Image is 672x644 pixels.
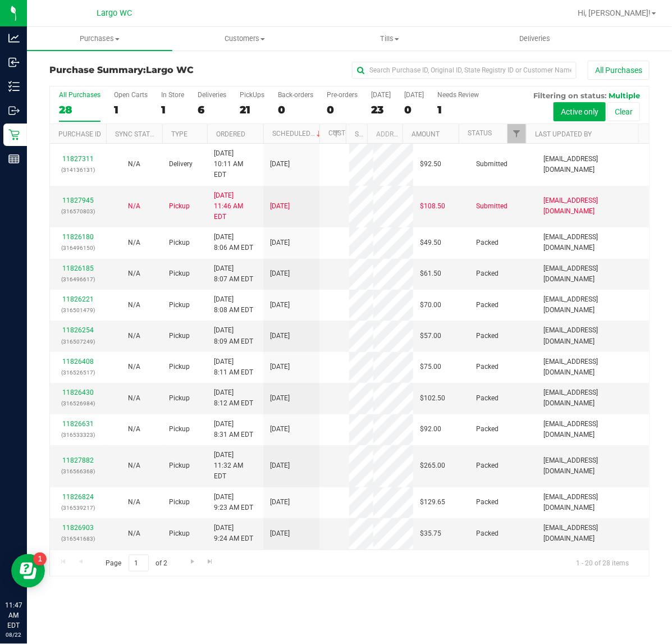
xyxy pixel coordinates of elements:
span: [DATE] 11:46 AM EDT [214,190,257,223]
span: Pickup [169,362,190,372]
span: [DATE] [270,300,290,310]
span: Purchases [27,34,172,44]
button: N/A [128,528,140,539]
div: Deliveries [198,91,226,99]
span: Pickup [169,300,190,310]
a: Filter [508,124,526,143]
button: Active only [554,102,606,121]
a: 11826185 [62,264,94,272]
span: Multiple [609,91,640,100]
inline-svg: Inbound [8,57,20,68]
button: N/A [128,393,140,404]
span: [EMAIL_ADDRESS][DOMAIN_NAME] [543,419,642,440]
span: Not Applicable [128,202,140,210]
inline-svg: Retail [8,129,20,140]
a: 11826254 [62,326,94,334]
div: Needs Review [437,91,479,99]
p: (316566368) [57,466,99,477]
span: [DATE] [270,159,290,170]
div: 0 [404,103,424,116]
span: [EMAIL_ADDRESS][DOMAIN_NAME] [543,232,642,253]
span: Submitted [476,201,508,212]
span: [DATE] 8:07 AM EDT [214,263,253,285]
span: [EMAIL_ADDRESS][DOMAIN_NAME] [543,195,642,217]
span: [DATE] 11:32 AM EDT [214,450,257,482]
a: Go to the next page [184,555,200,570]
a: Last Updated By [535,130,592,138]
div: 1 [114,103,148,116]
span: Packed [476,268,499,279]
span: [DATE] [270,237,290,248]
div: All Purchases [59,91,100,99]
div: 21 [240,103,264,116]
span: Not Applicable [128,425,140,433]
span: Deliveries [504,34,565,44]
a: Go to the last page [202,555,218,570]
button: All Purchases [588,61,650,80]
a: State Registry ID [355,130,414,138]
p: (316526517) [57,367,99,378]
p: 08/22 [5,631,22,639]
span: Not Applicable [128,529,140,537]
span: $49.50 [420,237,441,248]
span: Packed [476,237,499,248]
span: Not Applicable [128,394,140,402]
span: Hi, [PERSON_NAME]! [578,8,651,17]
input: 1 [129,555,149,572]
span: Packed [476,460,499,471]
p: (316507249) [57,336,99,347]
button: N/A [128,362,140,372]
span: [DATE] [270,393,290,404]
span: [EMAIL_ADDRESS][DOMAIN_NAME] [543,294,642,316]
a: 11827945 [62,197,94,204]
a: 11827311 [62,155,94,163]
a: 11826408 [62,358,94,366]
span: [DATE] 9:23 AM EDT [214,492,253,513]
inline-svg: Inventory [8,81,20,92]
span: Packed [476,362,499,372]
p: (316501479) [57,305,99,316]
span: Page of 2 [96,555,177,572]
div: 1 [437,103,479,116]
a: Sync Status [115,130,158,138]
a: Ordered [216,130,245,138]
span: Not Applicable [128,239,140,246]
a: Scheduled [272,130,323,138]
a: Deliveries [463,27,608,51]
span: Packed [476,424,499,435]
button: N/A [128,331,140,341]
span: [EMAIL_ADDRESS][DOMAIN_NAME] [543,325,642,346]
span: Not Applicable [128,498,140,506]
span: Packed [476,300,499,310]
span: [DATE] 8:08 AM EDT [214,294,253,316]
span: [DATE] 8:06 AM EDT [214,232,253,253]
span: [EMAIL_ADDRESS][DOMAIN_NAME] [543,357,642,378]
span: [DATE] [270,362,290,372]
input: Search Purchase ID, Original ID, State Registry ID or Customer Name... [352,62,577,79]
span: Largo WC [97,8,132,18]
span: Pickup [169,331,190,341]
span: [DATE] [270,268,290,279]
button: N/A [128,159,140,170]
p: (316533323) [57,430,99,440]
span: $61.50 [420,268,441,279]
div: [DATE] [371,91,391,99]
span: $265.00 [420,460,445,471]
p: (316570803) [57,206,99,217]
div: PickUps [240,91,264,99]
a: 11826631 [62,420,94,428]
span: Not Applicable [128,462,140,469]
span: Pickup [169,393,190,404]
span: [DATE] [270,460,290,471]
span: [EMAIL_ADDRESS][DOMAIN_NAME] [543,492,642,513]
span: [EMAIL_ADDRESS][DOMAIN_NAME] [543,387,642,409]
span: 1 - 20 of 28 items [567,555,638,572]
span: Pickup [169,528,190,539]
span: $75.00 [420,362,441,372]
span: [EMAIL_ADDRESS][DOMAIN_NAME] [543,455,642,477]
span: $102.50 [420,393,445,404]
a: Purchase ID [58,130,101,138]
span: $57.00 [420,331,441,341]
p: (314136131) [57,165,99,175]
p: (316496150) [57,243,99,253]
